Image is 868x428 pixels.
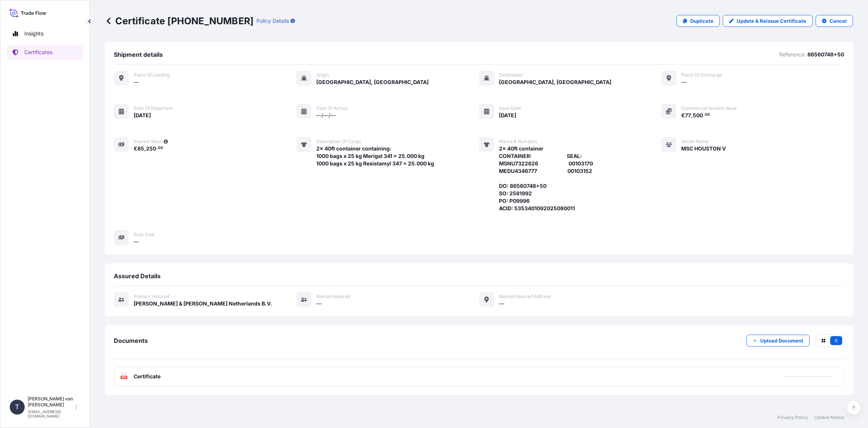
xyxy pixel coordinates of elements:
a: Cookie Notice [814,415,844,421]
button: Cancel [816,15,853,27]
span: [PERSON_NAME] & [PERSON_NAME] Netherlands B.V. [134,300,272,307]
span: Assured Details [114,272,161,280]
span: Date of departure [134,105,173,111]
span: Shipment details [114,51,163,58]
span: Primary assured [134,294,169,300]
p: [EMAIL_ADDRESS][DOMAIN_NAME] [28,409,74,418]
span: 2x 40ft container containing: 1000 bags x 25 kg Merigel 341 = 25.000 kg 1000 bags x 25 kg Resista... [316,145,434,167]
p: Certificate [PHONE_NUMBER] [105,15,253,27]
span: — [134,78,139,86]
span: . [703,114,704,116]
span: —/—/— [316,112,336,119]
a: Update & Reissue Certificate [723,15,813,27]
span: Date of arrival [316,105,348,111]
button: Upload Document [746,335,810,347]
span: Issue Date [499,105,521,111]
span: — [134,238,139,245]
p: 86560748+50 [807,51,844,58]
span: — [499,300,504,307]
span: Named Assured [316,294,350,300]
span: Marks & Numbers [499,139,537,145]
span: € [134,146,137,151]
span: Place of discharge [681,72,722,78]
span: — [681,78,686,86]
span: Description of cargo [316,139,361,145]
span: [GEOGRAPHIC_DATA], [GEOGRAPHIC_DATA] [316,78,429,86]
span: [GEOGRAPHIC_DATA], [GEOGRAPHIC_DATA] [499,78,611,86]
text: PDF [122,376,127,379]
span: Place of Loading [134,72,170,78]
span: Certificate [134,373,161,380]
span: 250 [146,146,156,151]
span: Destination [499,72,523,78]
a: Privacy Policy [777,415,808,421]
span: MSC HOUSTON V [681,145,726,152]
span: Insured Value [134,139,162,145]
span: 2x 40ft container CONTAINER: SEAL: MSNU7322626 00103170 MEDU4346777 00103152 DO: 86560748+50 SO: ... [499,145,593,212]
span: [DATE] [134,112,151,119]
span: , [691,113,693,118]
span: Documents [114,337,148,344]
span: , [144,146,146,151]
span: Origin [316,72,329,78]
span: . [156,147,158,149]
p: Cancel [829,17,847,25]
a: Certificates [6,45,83,60]
span: 85 [137,146,144,151]
p: [PERSON_NAME] van [PERSON_NAME] [28,396,74,408]
span: [DATE] [499,112,516,119]
p: Policy Details [256,17,289,25]
span: — [316,300,322,307]
span: € [681,113,685,118]
p: Update & Reissue Certificate [737,17,806,25]
p: Reference: [779,51,806,58]
span: Duty Cost [134,232,155,238]
span: 00 [158,147,163,149]
span: Named Assured Address [499,294,551,300]
span: 500 [693,113,703,118]
a: Insights [6,26,83,41]
span: Vessel Name [681,139,709,145]
a: Duplicate [676,15,720,27]
span: Commercial Invoice Value [681,105,737,111]
p: Insights [24,30,43,37]
p: Certificates [24,49,52,56]
span: 00 [705,114,710,116]
p: Upload Document [760,337,803,344]
span: T [15,403,19,411]
span: 77 [685,113,691,118]
p: Duplicate [690,17,713,25]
